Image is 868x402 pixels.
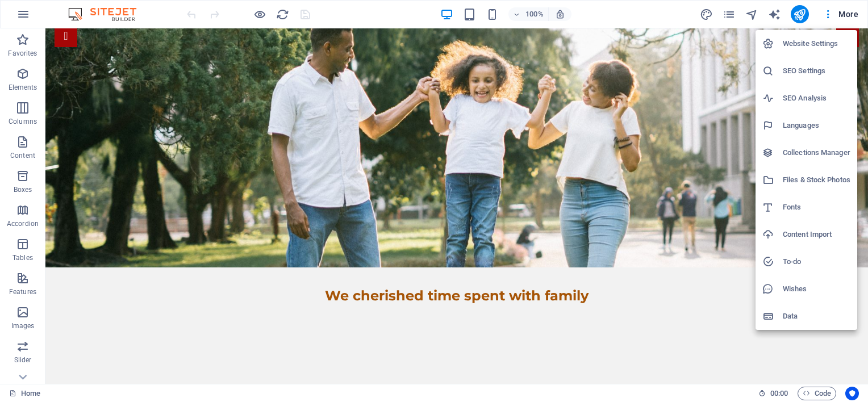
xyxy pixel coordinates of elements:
h6: Collections Manager [783,146,850,160]
h6: Wishes [783,282,850,296]
h6: Files & Stock Photos [783,173,850,187]
h6: Website Settings [783,37,850,51]
h6: SEO Analysis [783,91,850,105]
h6: Content Import [783,228,850,241]
h6: Languages [783,119,850,132]
h6: Fonts [783,200,850,214]
h6: Data [783,309,850,323]
h6: To-do [783,255,850,269]
h6: SEO Settings [783,64,850,78]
